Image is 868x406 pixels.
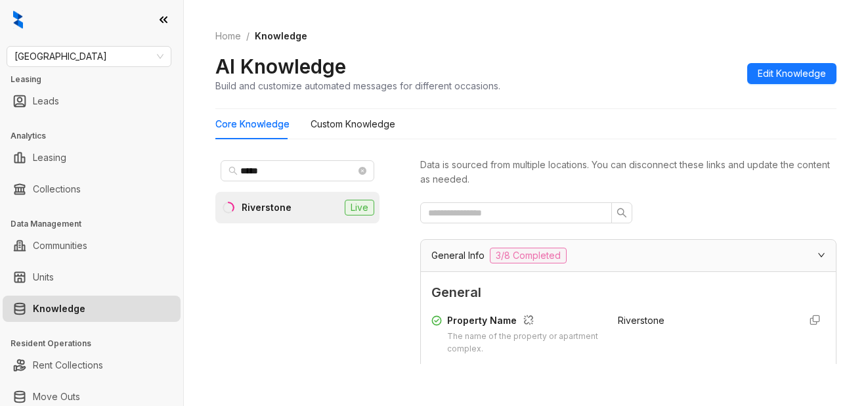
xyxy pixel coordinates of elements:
[358,167,366,175] span: close-circle
[213,29,244,43] a: Home
[431,248,485,263] span: General Info
[3,352,181,378] li: Rent Collections
[490,248,567,263] span: 3/8 Completed
[33,296,85,322] a: Knowledge
[447,330,602,355] div: The name of the property or apartment complex.
[33,145,66,171] a: Leasing
[33,176,81,202] a: Collections
[11,338,183,350] h3: Resident Operations
[242,200,292,215] div: Riverstone
[215,117,290,131] div: Core Knowledge
[747,63,836,84] button: Edit Knowledge
[215,79,500,93] div: Build and customize automated messages for different occasions.
[3,296,181,322] li: Knowledge
[421,240,836,271] div: General Info3/8 Completed
[617,208,627,218] span: search
[33,88,59,114] a: Leads
[13,11,23,29] img: logo
[758,66,826,81] span: Edit Knowledge
[33,233,87,259] a: Communities
[3,88,181,114] li: Leads
[33,352,103,378] a: Rent Collections
[3,264,181,290] li: Units
[11,130,183,142] h3: Analytics
[33,264,54,290] a: Units
[246,29,250,43] li: /
[618,315,664,326] span: Riverstone
[14,47,163,66] span: Fairfield
[11,74,183,85] h3: Leasing
[345,200,374,215] span: Live
[215,54,346,79] h2: AI Knowledge
[255,30,307,41] span: Knowledge
[431,282,825,303] span: General
[11,218,183,230] h3: Data Management
[817,251,825,259] span: expanded
[3,233,181,259] li: Communities
[447,313,602,330] div: Property Name
[3,176,181,202] li: Collections
[311,117,395,131] div: Custom Knowledge
[420,158,836,187] div: Data is sourced from multiple locations. You can disconnect these links and update the content as...
[228,166,238,175] span: search
[3,145,181,171] li: Leasing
